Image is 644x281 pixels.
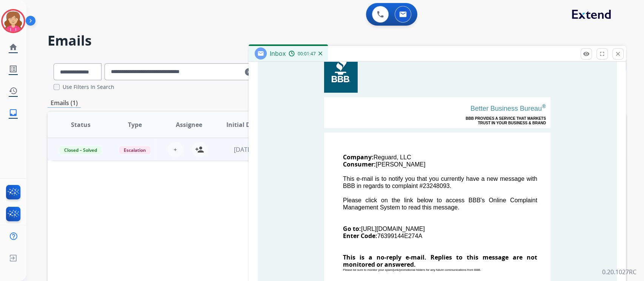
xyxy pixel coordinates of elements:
[48,98,81,108] p: Emails (1)
[343,253,537,269] b: This is a no-reply e-mail. Replies to this message are not monitored or answered.
[168,142,183,157] button: +
[9,43,18,52] mat-icon: home
[119,146,151,154] span: Escalation
[71,120,91,129] span: Status
[48,33,626,48] h2: Emails
[176,120,202,129] span: Assignee
[9,86,18,95] mat-icon: history
[343,160,376,168] b: Consumer:
[298,51,316,57] span: 00:01:47
[9,108,18,117] mat-icon: inbox
[599,50,606,57] mat-icon: fullscreen
[3,11,24,32] img: avatar
[174,145,177,154] span: +
[60,146,101,154] span: Closed – Solved
[602,267,636,276] p: 0.20.1027RC
[343,224,361,233] b: Go to:
[195,145,204,154] mat-icon: person_add
[270,49,286,58] span: Inbox
[226,120,260,129] span: Initial Date
[245,67,252,76] mat-icon: clear
[324,44,357,92] img: BBB
[128,120,142,129] span: Type
[615,50,621,57] mat-icon: close
[339,116,546,125] td: BBB PROVIDES A SERVICE THAT MARKETS TRUST IN YOUR BUSINESS & BRAND
[9,64,18,73] mat-icon: list_alt
[343,153,373,161] b: Company:
[343,268,537,272] p: Please be sure to monitor your spam/junk/promotional folders for any future communications from BBB.
[339,104,546,116] td: Better Business Bureau
[63,83,114,91] label: Use Filters In Search
[343,232,377,240] b: Enter Code:
[542,103,546,110] sup: ®
[583,50,590,57] mat-icon: remove_red_eye
[234,145,252,154] span: [DATE]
